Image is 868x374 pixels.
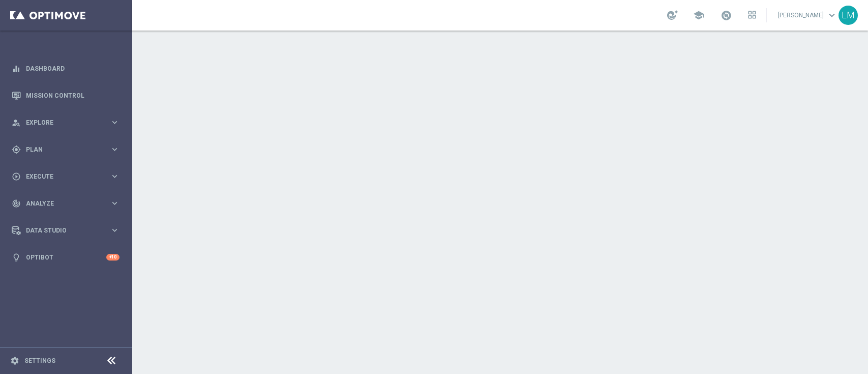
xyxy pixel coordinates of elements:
[26,55,119,82] a: Dashboard
[12,226,110,235] div: Data Studio
[11,65,120,73] button: equalizer Dashboard
[777,8,839,23] a: [PERSON_NAME]keyboard_arrow_down
[11,146,120,154] button: gps_fixed Plan keyboard_arrow_right
[12,64,21,73] i: equalizer
[110,145,119,154] i: keyboard_arrow_right
[11,253,120,262] button: lightbulb Optibot +10
[826,10,837,21] span: keyboard_arrow_down
[26,200,110,207] span: Analyze
[110,171,119,181] i: keyboard_arrow_right
[110,225,119,235] i: keyboard_arrow_right
[106,254,119,261] div: +10
[12,145,21,154] i: gps_fixed
[839,6,858,25] div: LM
[12,253,21,262] i: lightbulb
[26,82,119,109] a: Mission Control
[10,356,19,365] i: settings
[12,172,21,181] i: play_circle_outline
[26,147,110,153] span: Plan
[12,172,110,181] div: Execute
[12,199,110,208] div: Analyze
[11,199,120,208] button: track_changes Analyze keyboard_arrow_right
[24,358,55,364] a: Settings
[11,172,120,181] button: play_circle_outline Execute keyboard_arrow_right
[110,198,119,208] i: keyboard_arrow_right
[26,227,110,234] span: Data Studio
[11,119,120,127] button: person_search Explore keyboard_arrow_right
[110,118,119,127] i: keyboard_arrow_right
[12,55,119,82] div: Dashboard
[12,82,119,109] div: Mission Control
[12,244,119,271] div: Optibot
[26,120,110,126] span: Explore
[26,174,110,180] span: Execute
[693,10,704,21] span: school
[12,145,110,154] div: Plan
[12,118,110,127] div: Explore
[26,244,106,271] a: Optibot
[12,199,21,208] i: track_changes
[11,92,120,100] button: Mission Control
[11,226,120,235] button: Data Studio keyboard_arrow_right
[12,118,21,127] i: person_search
